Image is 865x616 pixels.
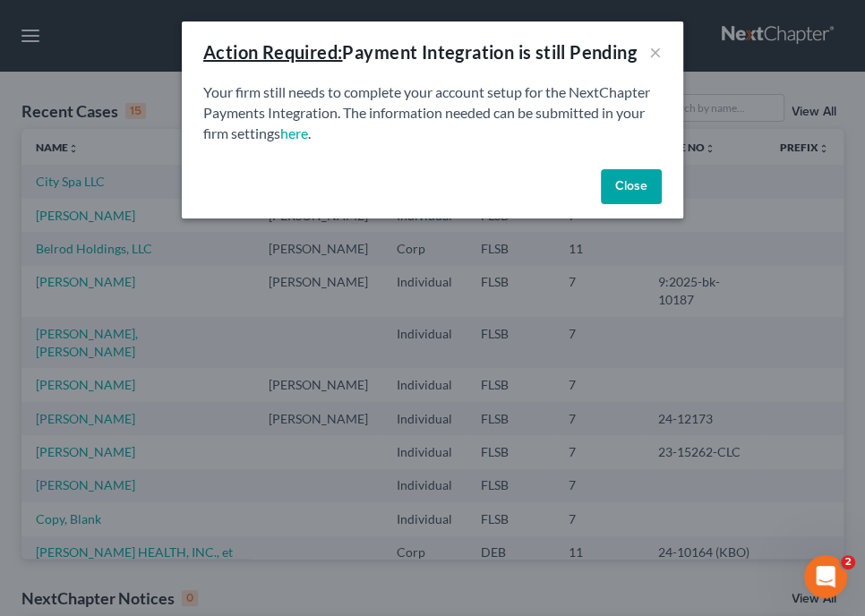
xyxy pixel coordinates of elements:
[203,82,662,144] p: Your firm still needs to complete your account setup for the NextChapter Payments Integration. Th...
[203,41,342,63] u: Action Required:
[841,555,855,569] span: 2
[280,124,308,141] a: here
[649,41,662,63] button: ×
[601,169,662,205] button: Close
[804,555,847,598] iframe: Intercom live chat
[203,39,637,64] div: Payment Integration is still Pending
